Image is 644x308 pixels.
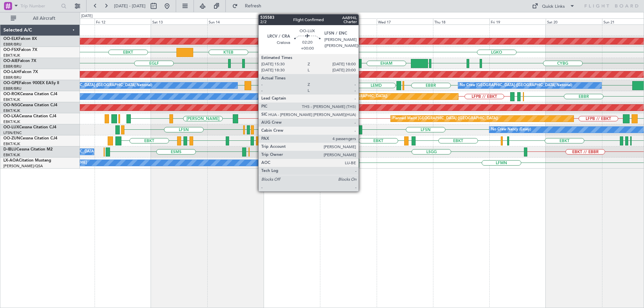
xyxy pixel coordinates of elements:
span: OO-AIE [3,59,18,63]
div: Quick Links [542,3,565,10]
a: OO-NSGCessna Citation CJ4 [3,103,57,107]
a: EBKT/KJK [3,97,20,102]
a: EBKT/KJK [3,108,20,113]
a: OO-FSXFalcon 7X [3,48,37,52]
div: Fri 19 [489,18,546,24]
a: OO-LAHFalcon 7X [3,70,38,74]
div: Tue 16 [320,18,376,24]
a: EBKT/KJK [3,53,20,58]
a: EBKT/KJK [3,119,20,124]
span: OO-LAH [3,70,19,74]
a: EBBR/BRU [3,42,21,47]
div: No Crew Nancy (Essey) [491,125,531,135]
button: Refresh [229,1,269,11]
a: OO-LXACessna Citation CJ4 [3,114,56,118]
a: LFSN/ENC [3,130,22,135]
a: OO-GPEFalcon 900EX EASy II [3,81,59,85]
span: OO-NSG [3,103,20,107]
span: OO-ZUN [3,136,20,140]
span: LX-AOA [3,159,19,163]
div: Sat 20 [546,18,602,24]
a: D-IBLUCessna Citation M2 [3,147,53,151]
span: Refresh [239,4,267,8]
a: [PERSON_NAME]/QSA [3,164,43,169]
span: [DATE] - [DATE] [114,3,146,9]
a: OO-ROKCessna Citation CJ4 [3,92,57,96]
div: Fri 12 [95,18,151,24]
span: OO-LXA [3,114,19,118]
div: Planned Maint [GEOGRAPHIC_DATA] ([GEOGRAPHIC_DATA]) [282,91,387,102]
div: [DATE] [81,13,93,19]
a: EBBR/BRU [3,86,21,91]
div: Planned Maint [GEOGRAPHIC_DATA] ([GEOGRAPHIC_DATA]) [392,114,498,124]
a: EBKT/KJK [3,141,20,146]
div: Sun 14 [207,18,264,24]
div: Thu 18 [433,18,489,24]
a: OO-ZUNCessna Citation CJ4 [3,136,57,140]
div: No Crew [GEOGRAPHIC_DATA] ([GEOGRAPHIC_DATA] National) [460,80,572,90]
span: OO-LUX [3,125,19,129]
span: OO-ELK [3,37,18,41]
input: Trip Number [20,1,59,11]
div: Sat 13 [151,18,207,24]
button: All Aircraft [7,13,73,24]
a: EBKT/KJK [3,152,20,158]
a: OO-AIEFalcon 7X [3,59,36,63]
a: EBBR/BRU [3,64,21,69]
a: OO-ELKFalcon 8X [3,37,37,41]
span: D-IBLU [3,147,16,151]
span: OO-ROK [3,92,20,96]
div: No Crew [GEOGRAPHIC_DATA] ([GEOGRAPHIC_DATA] National) [40,80,152,90]
a: OO-LUXCessna Citation CJ4 [3,125,56,129]
div: Wed 17 [377,18,433,24]
span: All Aircraft [17,16,71,21]
div: Mon 15 [264,18,320,24]
a: EBBR/BRU [3,75,21,80]
span: OO-GPE [3,81,19,85]
span: OO-FSX [3,48,19,52]
button: Quick Links [529,1,578,11]
a: LX-AOACitation Mustang [3,159,51,163]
